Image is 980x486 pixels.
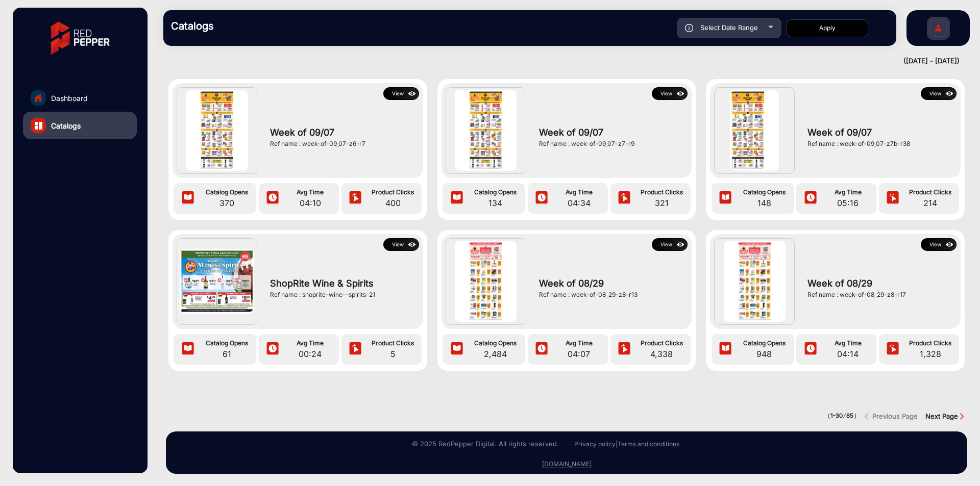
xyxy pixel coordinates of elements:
span: Product Clicks [635,188,688,197]
button: Viewicon [921,87,957,100]
pre: ( / ) [827,412,857,421]
img: home [34,93,43,103]
img: Next button [958,413,966,420]
span: Select Date Range [700,23,758,32]
img: icon [718,191,733,206]
span: 148 [737,197,791,209]
img: icon [617,191,632,206]
button: Viewicon [383,87,419,100]
span: Catalog Opens [737,188,791,197]
img: icon [885,342,900,357]
a: Privacy policy [574,440,616,448]
span: Avg Time [284,188,336,197]
a: Terms and conditions [618,440,679,448]
img: icon [675,239,687,250]
span: 04:34 [553,197,605,209]
span: Catalog Opens [737,339,791,348]
span: Product Clicks [635,339,688,348]
img: Week of 09/07 [730,90,779,171]
img: icon [944,88,955,99]
span: 321 [635,197,688,209]
strong: 1-30 [830,412,843,419]
span: Avg Time [822,339,874,348]
img: icon [534,191,549,206]
span: Avg Time [553,339,605,348]
img: catalog [35,122,42,130]
img: Week of 09/07 [186,90,248,171]
span: 134 [469,197,523,209]
img: icon [718,342,733,357]
span: Catalog Opens [469,188,523,197]
div: Ref name : week-of-08_29-z8-r13 [539,290,682,299]
span: Catalog Opens [200,339,254,348]
button: Apply [787,19,868,37]
img: icon [406,88,418,99]
div: Ref name : week-of-08_29-z8-r17 [807,290,951,299]
img: icon [180,191,195,206]
span: 4,338 [635,348,688,360]
a: Dashboard [23,84,137,112]
div: Ref name : week-of-09_07-z7-r9 [539,139,682,148]
a: | [616,440,618,448]
span: Avg Time [822,188,874,197]
strong: Next Page [925,412,958,420]
span: Avg Time [553,188,605,197]
span: 05:16 [822,197,874,209]
img: Week of 09/07 [455,90,517,171]
span: 5 [366,348,419,360]
img: icon [449,191,464,206]
span: Product Clicks [366,339,419,348]
img: icon [449,342,464,357]
h3: Catalogs [171,20,314,32]
span: 2,484 [469,348,523,360]
a: [DOMAIN_NAME] [542,460,592,468]
img: ShopRite Wine & Spirits [180,249,255,314]
span: Product Clicks [904,339,957,348]
span: Catalogs [51,120,81,131]
span: Week of 09/07 [539,125,682,139]
img: icon [944,239,955,250]
strong: Previous Page [872,412,918,420]
button: Viewicon [921,238,957,251]
strong: 85 [846,412,853,419]
img: icon [685,24,694,32]
span: Week of 09/07 [807,125,951,139]
span: 948 [737,348,791,360]
img: icon [406,239,418,250]
div: Ref name : week-of-09_07-z6-r7 [270,139,413,148]
span: Product Clicks [904,188,957,197]
span: 04:14 [822,348,874,360]
img: previous button [865,413,872,420]
span: Dashboard [51,93,88,104]
img: icon [675,88,687,99]
img: Sign%20Up.svg [927,12,949,47]
button: Viewicon [652,87,688,100]
small: © 2025 RedPepper Digital. All rights reserved. [412,440,559,448]
img: icon [265,191,280,206]
span: 214 [904,197,957,209]
span: 61 [200,348,254,360]
img: icon [348,191,363,206]
img: icon [180,342,195,357]
span: 00:24 [284,348,336,360]
span: Avg Time [284,339,336,348]
span: Week of 09/07 [270,125,413,139]
img: icon [885,191,900,206]
button: Viewicon [383,238,419,251]
span: ShopRite Wine & Spirits [270,276,413,290]
span: Week of 08/29 [539,276,682,290]
button: Viewicon [652,238,688,251]
img: Week of 08/29 [455,241,517,322]
span: 04:10 [284,197,336,209]
span: 04:07 [553,348,605,360]
div: Ref name : week-of-09_07-z7b-r38 [807,139,951,148]
img: icon [803,191,818,206]
span: Catalog Opens [200,188,254,197]
img: vmg-logo [43,13,117,64]
div: Ref name : shoprite-wine--spirits-21 [270,290,413,299]
img: Week of 08/29 [724,241,786,322]
span: Product Clicks [366,188,419,197]
img: icon [803,342,818,357]
a: Catalogs [23,112,137,139]
span: 1,328 [904,348,957,360]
